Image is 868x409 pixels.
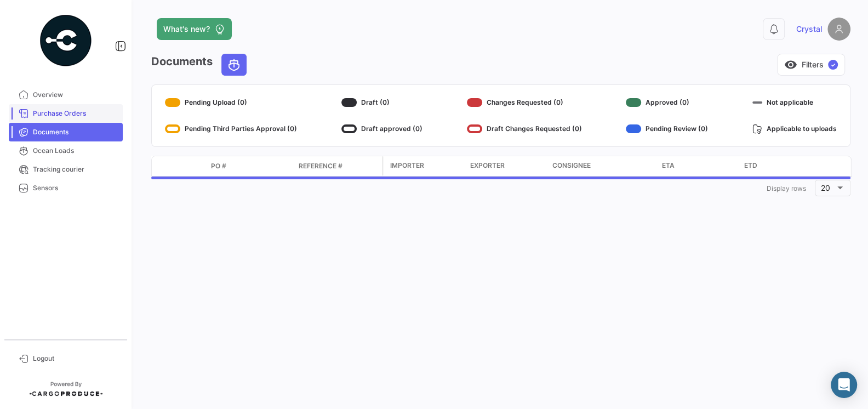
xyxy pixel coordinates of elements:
[467,120,582,138] div: Draft Changes Requested (0)
[390,161,424,171] span: Importer
[33,127,118,137] span: Documents
[658,156,740,176] datatable-header-cell: ETA
[33,183,118,193] span: Sensors
[470,161,505,171] span: Exporter
[38,13,93,68] img: powered-by.png
[821,183,830,192] span: 20
[777,54,845,76] button: visibilityFilters✓
[9,104,123,123] a: Purchase Orders
[626,94,708,111] div: Approved (0)
[211,161,226,171] span: PO #
[796,24,822,35] span: Crystal
[9,141,123,160] a: Ocean Loads
[767,184,806,192] span: Display rows
[752,94,837,111] div: Not applicable
[384,156,466,176] datatable-header-cell: Importer
[831,372,857,398] div: Abrir Intercom Messenger
[33,354,118,363] span: Logout
[299,161,342,171] span: Reference #
[9,123,123,141] a: Documents
[165,120,297,138] div: Pending Third Parties Approval (0)
[744,161,757,171] span: ETD
[222,54,246,75] button: Ocean
[752,120,837,138] div: Applicable to uploads
[827,18,850,41] img: placeholder-user.png
[9,86,123,104] a: Overview
[341,94,422,111] div: Draft (0)
[165,94,297,111] div: Pending Upload (0)
[662,161,675,171] span: ETA
[33,146,118,156] span: Ocean Loads
[33,164,118,174] span: Tracking courier
[467,94,582,111] div: Changes Requested (0)
[740,156,822,176] datatable-header-cell: ETD
[828,60,838,70] span: ✓
[626,120,708,138] div: Pending Review (0)
[163,24,210,35] span: What's new?
[33,109,118,118] span: Purchase Orders
[548,156,658,176] datatable-header-cell: Consignee
[552,161,591,171] span: Consignee
[466,156,548,176] datatable-header-cell: Exporter
[341,120,422,138] div: Draft approved (0)
[784,58,797,71] span: visibility
[207,157,294,175] datatable-header-cell: PO #
[151,54,250,76] h3: Documents
[33,90,118,100] span: Overview
[174,162,207,171] datatable-header-cell: Transport mode
[294,157,382,175] datatable-header-cell: Reference #
[157,18,232,40] button: What's new?
[9,160,123,179] a: Tracking courier
[9,179,123,197] a: Sensors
